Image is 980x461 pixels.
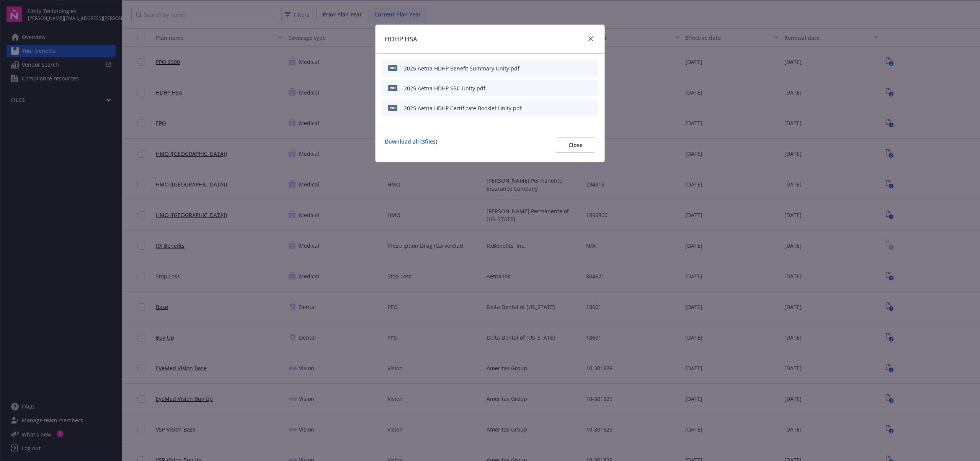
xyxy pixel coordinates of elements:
div: 2025 Aetna HDHP Certificate Booklet Unity.pdf [404,104,522,112]
button: download file [576,64,582,72]
span: Close [568,141,583,149]
button: Close [556,137,595,153]
button: download file [576,104,582,112]
span: pdf [388,85,397,91]
a: Download all ( 3 files) [385,137,437,153]
span: pdf [388,65,397,71]
h1: HDHP HSA [385,34,417,44]
button: preview file [588,84,595,92]
a: close [586,34,595,43]
div: 2025 Aetna HDHP Benefit Summary Unity.pdf [404,64,519,72]
span: pdf [388,105,397,111]
div: 2025 Aetna HDHP SBC Unity.pdf [404,84,485,92]
button: preview file [588,104,595,112]
button: download file [576,84,582,92]
button: preview file [588,64,595,72]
